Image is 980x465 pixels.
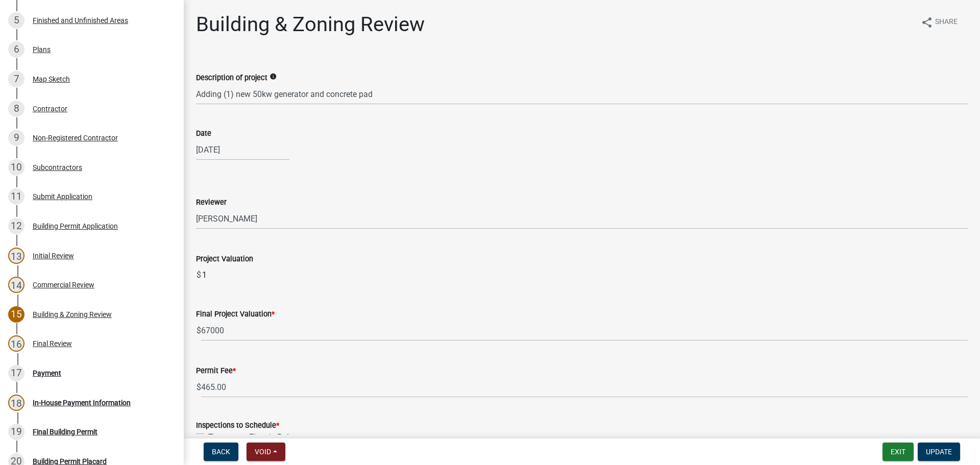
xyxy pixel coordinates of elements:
label: Final Project Valuation [196,311,275,318]
div: Payment [33,370,61,377]
div: 16 [8,335,24,352]
div: Commercial Review [33,281,94,288]
div: Building & Zoning Review [33,311,112,318]
div: In-House Payment Information [33,399,131,406]
div: 14 [8,277,24,293]
input: mm/dd/yyyy [196,139,289,160]
label: Reviewer [196,199,227,206]
i: share [921,16,933,29]
div: 6 [8,41,24,58]
div: 19 [8,424,24,440]
div: 5 [8,12,24,29]
button: Exit [883,443,914,461]
span: Void [255,448,271,456]
i: info [269,73,277,80]
div: 18 [8,395,24,411]
div: Building Permit Placard [33,458,107,465]
button: Void [247,443,285,461]
label: Permit Fee [196,368,236,375]
div: Final Review [33,340,72,347]
div: Map Sketch [33,76,70,83]
div: Final Building Permit [33,428,97,435]
label: Temporary Electric Pole [208,431,293,444]
label: Date [196,130,211,137]
span: $ [196,320,202,341]
div: 10 [8,159,24,176]
div: Finished and Unfinished Areas [33,17,128,24]
span: $ [196,377,202,398]
div: Plans [33,46,51,53]
button: Update [918,443,960,461]
h1: Building & Zoning Review [196,12,425,37]
label: Project Valuation [196,256,253,263]
div: Submit Application [33,193,92,200]
label: Description of project [196,75,267,82]
span: Share [935,16,958,29]
button: Back [204,443,238,461]
div: 17 [8,365,24,381]
div: Contractor [33,105,67,112]
span: Update [926,448,952,456]
span: Back [212,448,230,456]
div: 15 [8,306,24,323]
div: Initial Review [33,252,74,259]
div: 13 [8,248,24,264]
div: 8 [8,101,24,117]
div: 12 [8,218,24,234]
div: Subcontractors [33,164,82,171]
div: 9 [8,130,24,146]
div: Building Permit Application [33,223,118,230]
div: Non-Registered Contractor [33,134,118,141]
label: Inspections to Schedule [196,422,279,429]
span: $ [196,265,202,285]
div: 11 [8,188,24,205]
div: 7 [8,71,24,87]
button: shareShare [913,12,966,32]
